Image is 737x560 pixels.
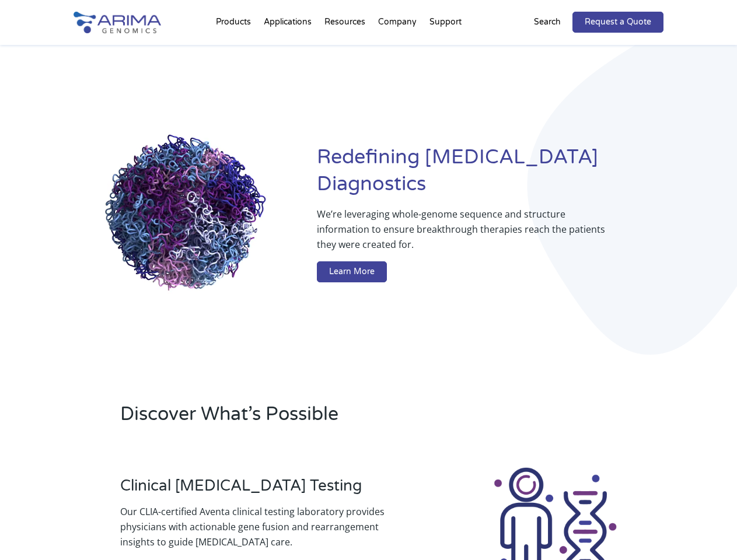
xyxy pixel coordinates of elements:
h3: Clinical [MEDICAL_DATA] Testing [120,477,414,504]
a: Request a Quote [572,12,663,33]
h1: Redefining [MEDICAL_DATA] Diagnostics [317,144,663,206]
img: Arima-Genomics-logo [74,12,161,33]
p: Search [534,15,561,30]
a: Learn More [317,261,387,282]
h2: Discover What’s Possible [120,401,508,436]
p: Our CLIA-certified Aventa clinical testing laboratory provides physicians with actionable gene fu... [120,504,414,549]
p: We’re leveraging whole-genome sequence and structure information to ensure breakthrough therapies... [317,206,617,261]
iframe: Chat Widget [679,504,737,560]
